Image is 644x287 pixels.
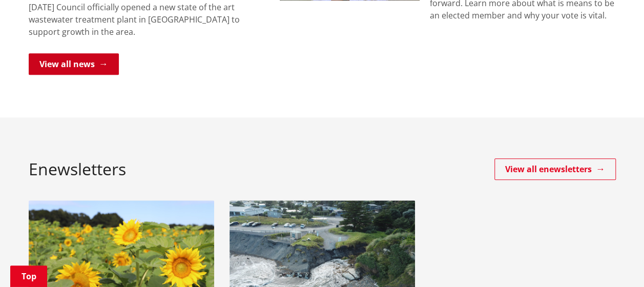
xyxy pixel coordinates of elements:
[29,159,126,179] h2: Enewsletters
[494,158,616,180] a: View all enewsletters
[29,1,264,38] p: [DATE] Council officially opened a new state of the art wastewater treatment plant in [GEOGRAPHIC...
[10,265,47,287] a: Top
[29,53,119,75] a: View all news
[597,244,634,281] iframe: Messenger Launcher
